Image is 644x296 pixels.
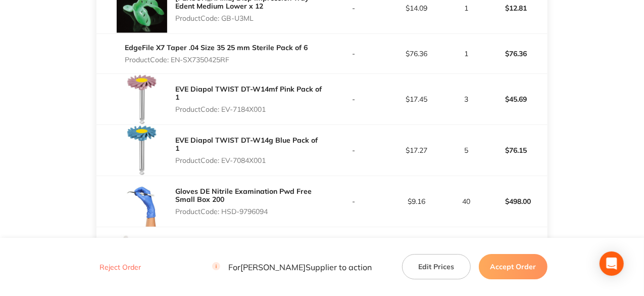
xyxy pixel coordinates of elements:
[402,254,471,279] button: Edit Prices
[175,187,312,204] a: Gloves DE Nitrile Examination Pwd Free Small Box 200
[479,254,548,279] button: Accept Order
[125,43,308,52] a: EdgeFile X7 Taper .04 Size 35 25 mm Sterile Pack of 6
[449,4,483,12] p: 1
[175,84,322,102] a: EVE Diapol TWIST DT-W14mf Pink Pack of 1
[175,105,322,113] p: Product Code: EV-7184X001
[212,262,372,272] p: For [PERSON_NAME] Supplier to action
[125,56,308,64] p: Product Code: EN-SX7350425RF
[117,176,167,227] img: MnoxM2VubA
[117,74,167,124] img: cTA4cTN4dA
[485,138,547,162] p: $76.15
[323,197,385,205] p: -
[175,14,322,22] p: Product Code: GB-U3ML
[117,227,167,278] img: bHBwbDB1dQ
[175,207,322,216] p: Product Code: HSD-9796094
[323,95,385,103] p: -
[485,41,547,66] p: $76.36
[117,125,167,176] img: bzJ4anF6Mw
[449,146,483,154] p: 5
[323,146,385,154] p: -
[323,4,385,12] p: -
[485,87,547,111] p: $45.69
[385,197,448,205] p: $9.16
[385,4,448,12] p: $14.09
[385,95,448,103] p: $17.45
[449,95,483,103] p: 3
[323,50,385,58] p: -
[600,251,624,276] div: Open Intercom Messenger
[385,146,448,154] p: $17.27
[449,197,483,205] p: 40
[175,156,322,164] p: Product Code: EV-7084X001
[175,136,318,153] a: EVE Diapol TWIST DT-W14g Blue Pack of 1
[485,189,547,214] p: $498.00
[449,50,483,58] p: 1
[96,263,144,272] button: Reject Order
[385,50,448,58] p: $76.36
